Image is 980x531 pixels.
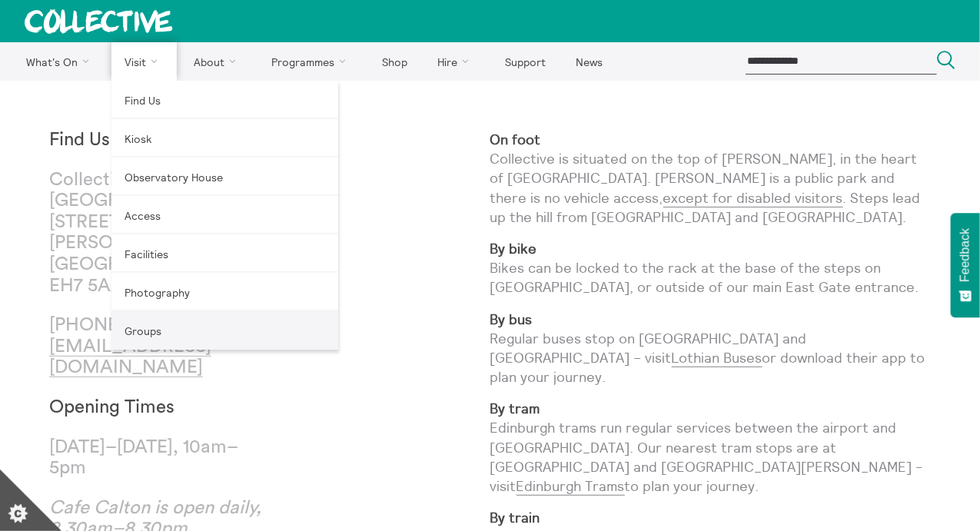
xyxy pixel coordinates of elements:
a: Support [491,42,559,81]
p: Collective [GEOGRAPHIC_DATA] [STREET_ADDRESS][PERSON_NAME] [GEOGRAPHIC_DATA] EH7 5AA [49,170,270,297]
a: [EMAIL_ADDRESS][DOMAIN_NAME] [49,337,211,378]
p: Collective is situated on the top of [PERSON_NAME], in the heart of [GEOGRAPHIC_DATA]. [PERSON_NA... [490,130,932,227]
p: Edinburgh trams run regular services between the airport and [GEOGRAPHIC_DATA]. Our nearest tram ... [490,399,932,496]
strong: By tram [490,400,540,417]
a: Lothian Buses [672,349,762,367]
a: Access [111,196,338,234]
p: Bikes can be locked to the rack at the base of the steps on [GEOGRAPHIC_DATA], or outside of our ... [490,239,932,297]
a: Find Us [111,81,338,119]
a: Facilities [111,234,338,273]
a: News [562,42,616,81]
button: Feedback - Show survey [951,213,980,317]
strong: By bike [490,240,537,257]
p: [DATE]–[DATE], 10am–5pm [49,437,270,480]
a: Groups [111,311,338,350]
a: Photography [111,273,338,311]
a: Kiosk [111,119,338,158]
a: Observatory House [111,158,338,196]
p: Regular buses stop on [GEOGRAPHIC_DATA] and [GEOGRAPHIC_DATA] – visit or download their app to pl... [490,310,932,387]
a: except for disabled visitors [663,189,843,207]
strong: Opening Times [49,398,174,417]
a: Edinburgh Trams [517,477,625,496]
a: Hire [424,42,489,81]
a: Shop [368,42,420,81]
a: Visit [111,42,178,81]
strong: By bus [490,310,533,328]
p: [PHONE_NUMBER] [49,315,270,379]
a: About [180,42,255,81]
strong: Find Us [49,131,110,149]
span: Feedback [958,228,972,282]
strong: On foot [490,131,541,148]
a: Programmes [258,42,366,81]
strong: By train [490,509,540,526]
a: What's On [12,42,108,81]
